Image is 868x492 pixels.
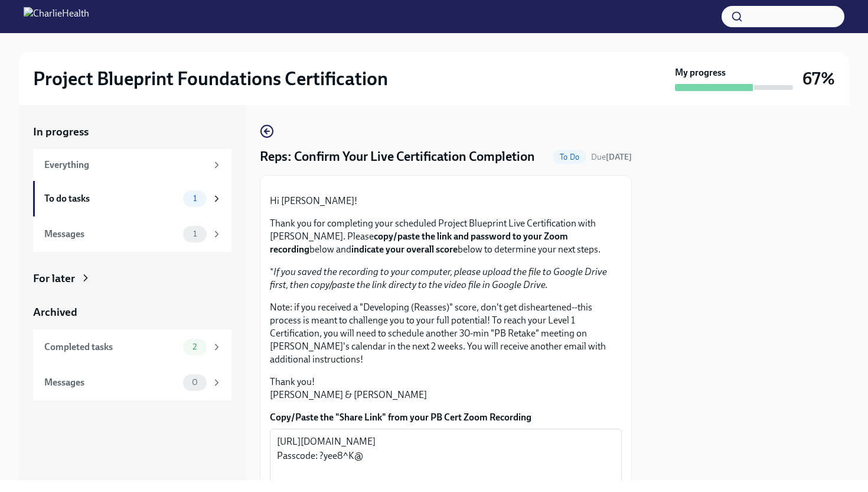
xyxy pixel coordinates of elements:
span: 1 [186,194,204,203]
h4: Reps: Confirm Your Live Certification Completion [260,148,535,166]
a: In progress [33,124,231,140]
p: Thank you! [PERSON_NAME] & [PERSON_NAME] [270,376,622,402]
span: October 2nd, 2025 11:00 [591,151,632,163]
div: Messages [44,228,178,241]
textarea: [URL][DOMAIN_NAME] Passcode: ?yee8^K@ [277,435,615,491]
strong: My progress [675,66,726,79]
span: 2 [185,342,204,351]
p: Hi [PERSON_NAME]! [270,195,622,208]
a: For later [33,271,231,286]
a: Archived [33,305,231,320]
label: Copy/Paste the "Share Link" from your PB Cert Zoom Recording [270,411,622,424]
div: Everything [44,158,207,171]
a: Messages1 [33,216,231,252]
span: 1 [186,229,204,238]
div: To do tasks [44,192,178,205]
a: Completed tasks2 [33,329,231,365]
strong: [DATE] [606,152,632,162]
p: Note: if you received a "Developing (Reasses)" score, don't get disheartened--this process is mea... [270,301,622,366]
strong: indicate your overall score [351,244,458,255]
a: Everything [33,149,231,181]
h2: Project Blueprint Foundations Certification [33,67,388,90]
span: Due [591,152,632,162]
p: Thank you for completing your scheduled Project Blueprint Live Certification with [PERSON_NAME]. ... [270,217,622,256]
strong: copy/paste the link and password to your Zoom recording [270,231,568,255]
div: Messages [44,376,178,389]
div: Completed tasks [44,341,178,354]
a: Messages0 [33,365,231,400]
em: If you saved the recording to your computer, please upload the file to Google Drive first, then c... [270,266,607,290]
span: To Do [553,153,586,161]
a: To do tasks1 [33,181,231,216]
img: CharlieHealth [24,7,89,26]
h3: 67% [802,68,835,89]
span: 0 [185,378,205,387]
div: For later [33,271,75,286]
